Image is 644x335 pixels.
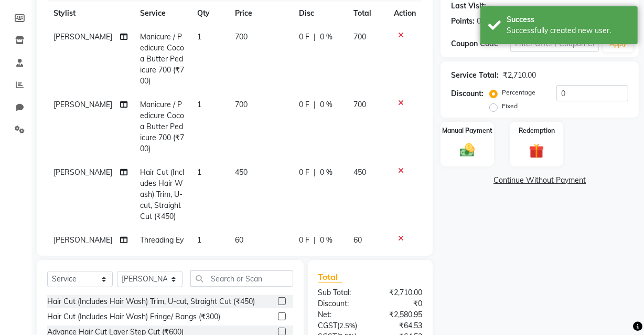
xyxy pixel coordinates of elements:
[340,321,356,330] span: 2.5%
[197,167,201,177] span: 1
[353,235,362,245] span: 60
[370,320,430,331] div: ₹64.53
[443,175,637,186] a: Continue Without Payment
[229,2,293,25] th: Price
[370,309,430,320] div: ₹2,580.95
[503,70,536,81] div: ₹2,710.00
[320,99,332,110] span: 0 %
[519,126,555,135] label: Redemption
[197,100,201,109] span: 1
[299,99,309,110] span: 0 F
[47,311,220,322] div: Hair Cut (Includes Hair Wash) Fringe/ Bangs (₹300)
[353,100,366,109] span: 700
[191,2,229,25] th: Qty
[310,320,370,331] div: ( )
[353,32,366,41] span: 700
[507,14,630,25] div: Success
[353,167,366,177] span: 450
[53,32,112,41] span: [PERSON_NAME]
[314,32,316,43] span: |
[53,235,112,245] span: [PERSON_NAME]
[140,167,184,221] span: Hair Cut (Includes Hair Wash) Trim, U-cut, Straight Cut (₹450)
[197,235,201,245] span: 1
[524,142,549,160] img: _gift.svg
[53,167,112,177] span: [PERSON_NAME]
[314,235,316,246] span: |
[442,126,492,135] label: Manual Payment
[310,298,370,309] div: Discount:
[488,1,491,12] div: -
[451,38,510,49] div: Coupon Code
[299,235,309,246] span: 0 F
[197,32,201,41] span: 1
[451,88,484,99] div: Discount:
[314,167,316,178] span: |
[47,296,255,307] div: Hair Cut (Includes Hair Wash) Trim, U-cut, Straight Cut (₹450)
[235,100,248,109] span: 700
[370,287,430,298] div: ₹2,710.00
[507,25,630,36] div: Successfully created new user.
[53,100,112,109] span: [PERSON_NAME]
[347,2,388,25] th: Total
[140,32,184,86] span: Manicure / Pedicure Cocoa Butter Pedicure 700 (₹700)
[603,36,633,52] button: Apply
[140,235,184,256] span: Threading Eyebrow (₹60)
[451,16,475,27] div: Points:
[318,271,342,282] span: Total
[134,2,190,25] th: Service
[310,309,370,320] div: Net:
[477,16,481,27] div: 0
[320,32,332,43] span: 0 %
[455,142,479,159] img: _cash.svg
[314,99,316,110] span: |
[190,270,293,287] input: Search or Scan
[47,2,134,25] th: Stylist
[320,235,332,246] span: 0 %
[299,32,309,43] span: 0 F
[502,88,535,97] label: Percentage
[370,298,430,309] div: ₹0
[451,1,486,12] div: Last Visit:
[140,100,184,153] span: Manicure / Pedicure Cocoa Butter Pedicure 700 (₹700)
[235,167,248,177] span: 450
[299,167,309,178] span: 0 F
[502,101,518,111] label: Fixed
[320,167,332,178] span: 0 %
[451,70,499,81] div: Service Total:
[388,2,422,25] th: Action
[293,2,347,25] th: Disc
[235,235,243,245] span: 60
[310,287,370,298] div: Sub Total:
[235,32,248,41] span: 700
[318,321,338,330] span: CGST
